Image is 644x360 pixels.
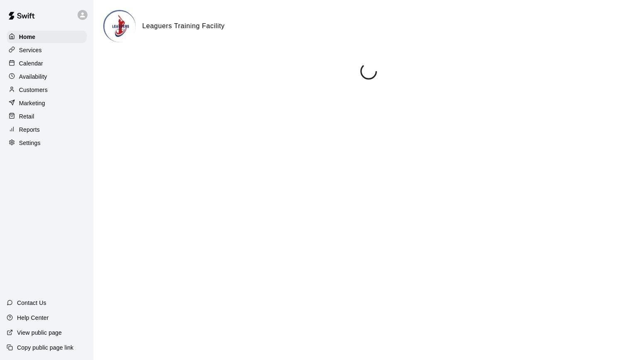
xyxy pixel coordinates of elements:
[19,126,40,134] p: Reports
[17,299,46,307] p: Contact Us
[7,123,87,136] a: Reports
[19,72,47,81] p: Availability
[142,21,225,31] h6: Leaguers Training Facility
[7,137,87,149] a: Settings
[19,99,45,107] p: Marketing
[7,70,87,83] a: Availability
[17,314,49,322] p: Help Center
[7,84,87,96] a: Customers
[19,86,48,94] p: Customers
[19,59,43,68] p: Calendar
[19,112,34,121] p: Retail
[7,31,87,43] a: Home
[17,329,62,337] p: View public page
[104,11,136,42] img: Leaguers Training Facility logo
[7,110,87,123] a: Retail
[7,44,87,56] a: Services
[19,139,41,147] p: Settings
[19,46,42,54] p: Services
[17,343,73,352] p: Copy public page link
[7,97,87,109] a: Marketing
[19,33,36,41] p: Home
[7,57,87,70] a: Calendar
